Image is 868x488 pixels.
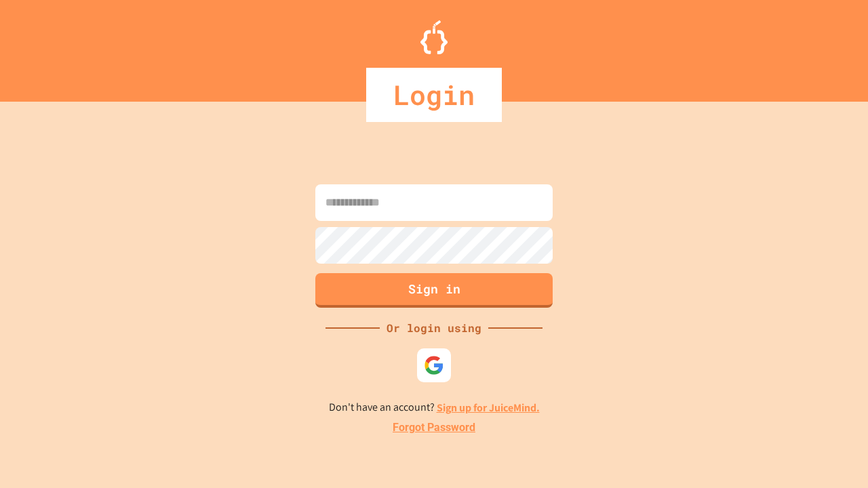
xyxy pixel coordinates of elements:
[380,320,488,336] div: Or login using
[366,68,502,122] div: Login
[329,399,540,416] p: Don't have an account?
[393,420,475,436] a: Forgot Password
[424,355,444,375] img: google-icon.svg
[315,273,553,308] button: Sign in
[420,20,448,54] img: Logo.svg
[437,401,540,415] a: Sign up for JuiceMind.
